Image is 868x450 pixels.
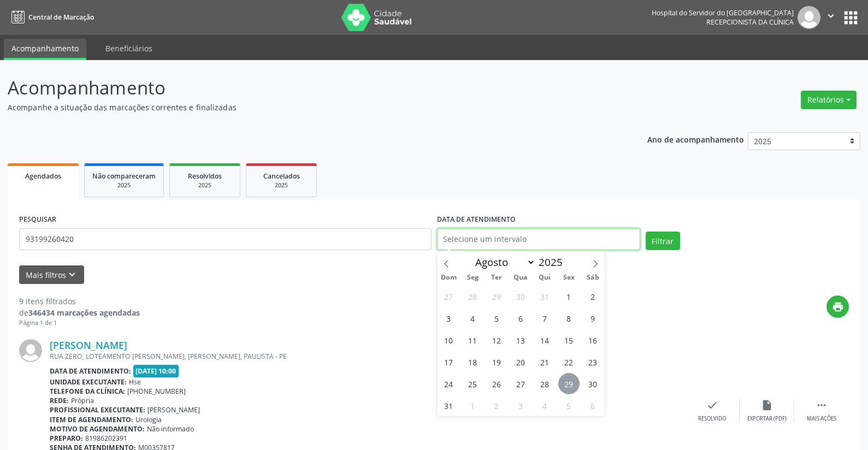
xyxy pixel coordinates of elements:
span: Agosto 9, 2025 [582,307,604,329]
span: Setembro 3, 2025 [510,395,532,416]
span: Agosto 13, 2025 [510,329,532,351]
span: Hse [129,377,141,387]
button: Filtrar [646,232,680,250]
span: Agosto 6, 2025 [510,307,532,329]
b: Motivo de agendamento: [50,424,145,434]
b: Profissional executante: [50,405,145,415]
b: Data de atendimento: [50,366,131,376]
b: Item de agendamento: [50,415,133,424]
span: Agosto 24, 2025 [438,373,459,394]
span: Agosto 17, 2025 [438,351,459,372]
span: Agosto 1, 2025 [558,286,580,307]
span: Agosto 26, 2025 [486,373,507,394]
span: Recepcionista da clínica [706,17,794,27]
i:  [825,10,837,22]
span: 81986202391 [85,434,127,443]
span: Setembro 4, 2025 [534,395,556,416]
a: [PERSON_NAME] [50,339,127,351]
span: Qua [509,274,533,281]
i: insert_drive_file [761,399,773,411]
span: Dom [437,274,461,281]
span: Cancelados [263,171,300,181]
i:  [816,399,828,411]
span: Não compareceram [92,171,156,181]
a: Central de Marcação [8,8,94,26]
span: Agosto 5, 2025 [486,307,507,329]
span: Agosto 11, 2025 [462,329,483,351]
input: Selecione um intervalo [437,228,640,250]
p: Acompanhamento [8,74,605,102]
span: Julho 28, 2025 [462,286,483,307]
span: Agosto 22, 2025 [558,351,580,372]
span: Agosto 15, 2025 [558,329,580,351]
span: [DATE] 10:00 [133,365,179,377]
b: Telefone da clínica: [50,387,125,396]
a: Acompanhamento [4,39,86,60]
img: img [798,6,820,29]
div: RUA ZERO, LOTEAMENTO [PERSON_NAME], [PERSON_NAME], PAULISTA - PE [50,352,685,361]
button: Mais filtroskeyboard_arrow_down [19,265,84,285]
label: PESQUISAR [19,211,56,228]
span: Julho 27, 2025 [438,286,459,307]
span: Julho 29, 2025 [486,286,507,307]
span: Agosto 23, 2025 [582,351,604,372]
button: print [826,295,849,318]
div: Exportar (PDF) [747,415,787,423]
button: apps [841,8,860,27]
span: [PHONE_NUMBER] [127,387,186,396]
b: Preparo: [50,434,83,443]
span: Agosto 31, 2025 [438,395,459,416]
span: Setembro 5, 2025 [558,395,580,416]
span: Agosto 27, 2025 [510,373,532,394]
strong: 346434 marcações agendadas [28,307,140,318]
span: Qui [533,274,557,281]
img: img [19,339,42,362]
span: Agosto 4, 2025 [462,307,483,329]
span: Sáb [581,274,605,281]
span: Agosto 8, 2025 [558,307,580,329]
input: Nome, código do beneficiário ou CPF [19,228,432,250]
div: Hospital do Servidor do [GEOGRAPHIC_DATA] [652,8,794,17]
div: 2025 [178,181,232,190]
select: Month [470,254,536,270]
span: Agosto 3, 2025 [438,307,459,329]
span: Central de Marcação [28,13,94,22]
span: Seg [460,274,485,281]
span: Agendados [25,171,61,181]
div: Página 1 de 1 [19,318,140,328]
span: Não informado [147,424,194,434]
b: Rede: [50,396,69,405]
span: Agosto 25, 2025 [462,373,483,394]
span: Agosto 7, 2025 [534,307,556,329]
button: Relatórios [801,91,857,109]
span: Agosto 2, 2025 [582,286,604,307]
span: Resolvidos [188,171,222,181]
input: Year [535,255,571,269]
span: Setembro 6, 2025 [582,395,604,416]
span: Agosto 29, 2025 [558,373,580,394]
div: de [19,307,140,318]
span: Julho 30, 2025 [510,286,532,307]
p: Acompanhe a situação das marcações correntes e finalizadas [8,102,605,113]
span: Agosto 21, 2025 [534,351,556,372]
div: Resolvido [698,415,726,423]
div: 9 itens filtrados [19,295,140,307]
b: Unidade executante: [50,377,127,387]
i: keyboard_arrow_down [66,269,78,281]
span: Sex [557,274,581,281]
div: 2025 [92,181,156,190]
i: check [706,399,718,411]
span: Agosto 30, 2025 [582,373,604,394]
span: Agosto 16, 2025 [582,329,604,351]
button:  [820,6,841,29]
span: Agosto 14, 2025 [534,329,556,351]
div: Mais ações [807,415,836,423]
span: Própria [71,396,94,405]
a: Beneficiários [98,39,160,58]
i: print [832,301,844,313]
span: Ter [485,274,509,281]
span: Agosto 28, 2025 [534,373,556,394]
span: Setembro 1, 2025 [462,395,483,416]
span: Agosto 18, 2025 [462,351,483,372]
span: Setembro 2, 2025 [486,395,507,416]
